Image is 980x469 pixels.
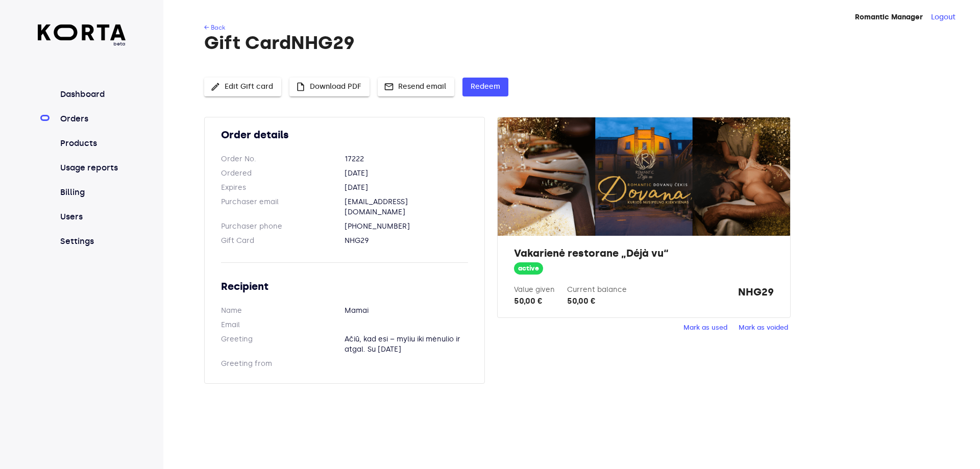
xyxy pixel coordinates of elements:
span: beta [38,40,126,47]
button: Redeem [462,78,508,96]
dt: Order No. [221,154,345,164]
h2: Recipient [221,279,468,293]
div: 50,00 € [567,295,627,307]
h2: Vakarienė restorane „Déjà vu“ [514,246,773,260]
img: Korta [38,24,126,40]
a: ← Back [204,24,225,31]
button: Resend email [378,78,454,96]
a: Edit Gift card [204,81,281,90]
span: edit [210,82,220,92]
dt: Email [221,320,345,330]
dt: Name [221,306,345,316]
span: Edit Gift card [212,81,273,93]
a: Billing [58,186,126,199]
span: Download PDF [298,81,361,93]
a: Usage reports [58,162,126,174]
a: Dashboard [58,88,126,101]
button: Download PDF [289,78,370,96]
strong: Romantic Manager [855,13,923,21]
button: Edit Gift card [204,78,281,96]
dd: [DATE] [345,168,468,179]
div: 50,00 € [514,295,555,307]
button: Mark as used [681,320,730,336]
a: Products [58,137,126,150]
dt: Purchaser phone [221,221,345,232]
span: insert_drive_file [296,82,306,92]
button: Logout [931,12,955,22]
span: Resend email [386,81,446,93]
dt: Expires [221,183,345,193]
dt: Purchaser email [221,197,345,217]
span: Mark as used [683,322,727,334]
dd: [EMAIL_ADDRESS][DOMAIN_NAME] [345,197,468,217]
a: Orders [58,113,126,125]
strong: NHG29 [738,285,774,307]
dd: [DATE] [345,183,468,193]
dt: Ordered [221,168,345,179]
dd: 17222 [345,154,468,164]
span: active [514,264,543,274]
a: beta [38,24,126,47]
dt: Greeting [221,334,345,355]
h1: Gift Card NHG29 [204,33,937,53]
dd: Mamai [345,306,468,316]
dt: Greeting from [221,359,345,369]
button: Mark as voided [736,320,791,336]
label: Current balance [567,285,627,294]
dd: NHG29 [345,236,468,246]
span: mail [384,82,394,92]
dd: Ačiū, kad esi – myliu iki mėnulio ir atgal. Su [DATE] [345,334,468,355]
span: Mark as voided [739,322,788,334]
a: Settings [58,235,126,248]
dd: [PHONE_NUMBER] [345,221,468,232]
dt: Gift Card [221,236,345,246]
a: Users [58,211,126,223]
h2: Order details [221,128,468,142]
label: Value given [514,285,555,294]
span: Redeem [471,81,500,93]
